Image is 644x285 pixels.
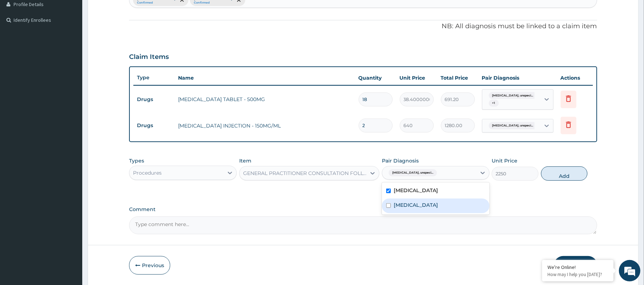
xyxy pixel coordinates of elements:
label: Comment [129,206,597,212]
span: We're online! [41,90,99,162]
th: Unit Price [396,71,437,85]
th: Pair Diagnosis [478,71,557,85]
div: GENERAL PRACTITIONER CONSULTATION FOLLOW UP [243,170,367,177]
button: Add [541,166,588,181]
th: Actions [557,71,593,85]
h3: Claim Items [129,53,169,61]
button: Previous [129,256,170,275]
th: Type [133,71,174,84]
label: Unit Price [492,157,517,164]
span: + 1 [489,100,499,107]
textarea: Type your message and hit 'Enter' [4,195,136,220]
p: How may I help you today? [547,271,608,277]
td: [MEDICAL_DATA] INJECTION - 150MG/ML [174,119,355,133]
div: Minimize live chat window [117,4,134,21]
img: d_794563401_company_1708531726252_794563401 [13,36,29,54]
div: Procedures [133,169,162,176]
span: [MEDICAL_DATA], unspeci... [489,92,537,99]
th: Quantity [355,71,396,85]
p: NB: All diagnosis must be linked to a claim item [129,22,597,31]
div: We're Online! [547,264,608,270]
label: [MEDICAL_DATA] [394,187,438,194]
label: Item [239,157,251,164]
small: Confirmed [194,1,232,5]
label: [MEDICAL_DATA] [394,201,438,209]
td: Drugs [133,119,174,132]
span: [MEDICAL_DATA], unspeci... [489,122,537,129]
button: Submit [554,256,597,275]
small: Confirmed [137,1,176,5]
th: Name [174,71,355,85]
div: Chat with us now [37,40,120,49]
label: Types [129,158,144,164]
td: Drugs [133,93,174,106]
label: Pair Diagnosis [382,157,419,164]
th: Total Price [437,71,478,85]
span: [MEDICAL_DATA], unspeci... [389,169,437,176]
td: [MEDICAL_DATA] TABLET - 500MG [174,92,355,106]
